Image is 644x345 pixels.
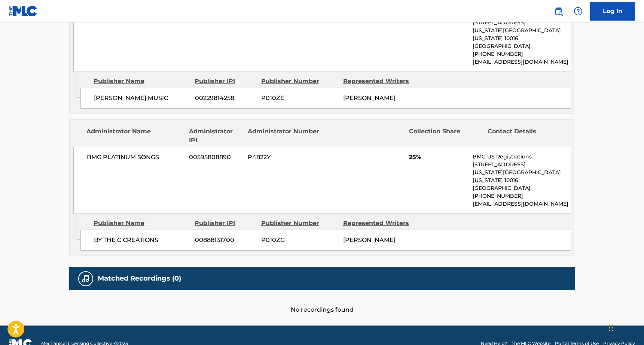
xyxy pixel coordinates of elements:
p: [PHONE_NUMBER] [473,192,570,200]
p: [US_STATE][GEOGRAPHIC_DATA][US_STATE] 10016 [473,169,570,184]
img: help [574,7,583,16]
span: 00229814258 [195,94,256,103]
span: 00888131700 [195,236,256,245]
span: BMG PLATINUM SONGS [87,153,184,162]
div: Administrator Number [248,127,320,145]
p: [GEOGRAPHIC_DATA] [473,42,570,50]
p: [US_STATE][GEOGRAPHIC_DATA][US_STATE] 10016 [473,27,570,42]
span: P010ZE [261,94,338,103]
div: Administrator IPI [189,127,242,145]
div: Drag [609,317,613,339]
div: Represented Writers [343,77,419,86]
img: MLC Logo [9,6,38,16]
span: BY THE C CREATIONS [94,236,189,245]
a: Public Search [551,4,566,19]
p: [EMAIL_ADDRESS][DOMAIN_NAME] [473,58,570,66]
div: Publisher Number [261,219,338,228]
p: [STREET_ADDRESS] [473,19,570,27]
span: [PERSON_NAME] MUSIC [94,94,189,103]
span: P4822Y [248,153,320,162]
div: Contact Details [488,127,560,145]
span: [PERSON_NAME] [343,236,396,243]
span: 00595808890 [189,153,242,162]
div: Publisher Name [94,219,189,228]
div: Collection Share [409,127,482,145]
p: [GEOGRAPHIC_DATA] [473,184,570,192]
div: Administrator Name [86,127,183,145]
span: [PERSON_NAME] [343,94,396,102]
iframe: Chat Widget [607,309,644,345]
p: [EMAIL_ADDRESS][DOMAIN_NAME] [473,200,570,208]
div: Publisher IPI [195,77,256,86]
p: [STREET_ADDRESS] [473,161,570,169]
div: Publisher Name [94,77,189,86]
img: search [554,7,563,16]
span: P010ZG [261,236,338,245]
span: 25% [409,153,467,162]
p: BMG US Registrations [473,153,570,161]
h5: Matched Recordings (0) [98,274,181,283]
div: No recordings found [69,290,575,314]
a: Log In [590,2,635,21]
div: Publisher Number [261,77,338,86]
p: [PHONE_NUMBER] [473,50,570,58]
div: Publisher IPI [195,219,256,228]
div: Represented Writers [343,219,419,228]
div: Help [571,4,586,19]
img: Matched Recordings [81,274,90,283]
